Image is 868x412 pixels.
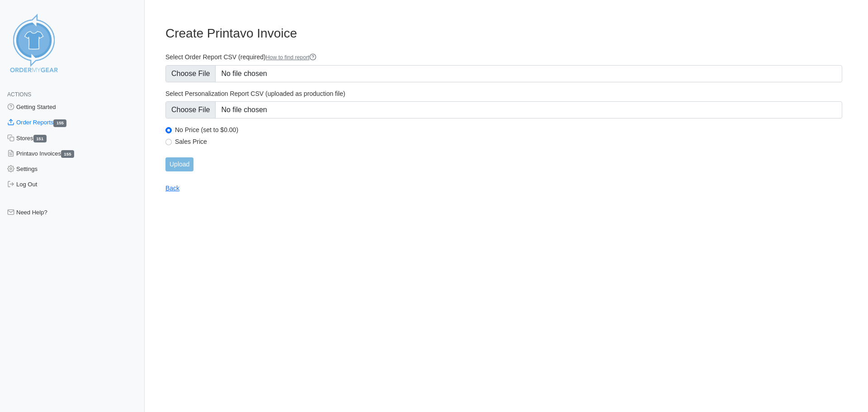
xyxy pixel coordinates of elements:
[165,185,179,192] a: Back
[165,90,842,98] label: Select Personalization Report CSV (uploaded as production file)
[165,26,842,41] h3: Create Printavo Invoice
[61,150,74,158] span: 155
[266,54,317,61] a: How to find report
[175,137,842,146] label: Sales Price
[33,135,47,142] span: 151
[53,119,66,127] span: 155
[175,126,842,134] label: No Price (set to $0.00)
[7,91,31,98] span: Actions
[165,53,842,62] label: Select Order Report CSV (required)
[165,157,193,171] input: Upload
